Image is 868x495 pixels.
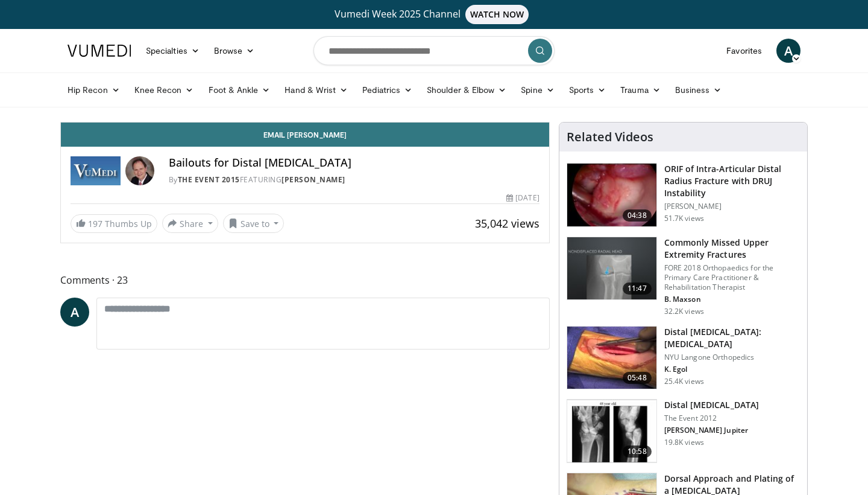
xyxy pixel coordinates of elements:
[664,365,800,374] p: K. Egol
[355,78,420,102] a: Pediatrics
[623,445,652,458] span: 10:58
[567,400,656,462] img: d5ySKFN8UhyXrjO34xMDoxOjByO_JhYE.150x105_q85_crop-smart_upscale.jpg
[475,216,539,231] span: 35,042 views
[162,214,218,233] button: Share
[567,163,800,227] a: 04:38 ORIF of Intra-Articular Distal Radius Fracture with DRUJ Instability [PERSON_NAME] 51.7K views
[60,78,127,102] a: Hip Recon
[623,372,652,384] span: 05:48
[664,214,704,223] p: 51.7K views
[719,39,769,63] a: Favorites
[60,272,550,288] span: Comments 23
[169,156,539,170] h4: Bailouts for Distal [MEDICAL_DATA]
[465,5,529,24] span: WATCH NOW
[178,174,240,185] a: The Event 2015
[277,78,355,102] a: Hand & Wrist
[776,39,800,63] a: A
[506,193,539,203] div: [DATE]
[125,156,154,185] img: Avatar
[664,438,704,447] p: 19.8K views
[664,295,800,304] p: B. Maxson
[664,163,800,199] h3: ORIF of Intra-Articular Distal Radius Fracture with DRUJ Instability
[61,123,549,147] a: Email [PERSON_NAME]
[567,130,653,144] h4: Related Videos
[567,327,656,389] img: bc58b799-5045-44a7-a548-f03e4d12a111.150x105_q85_crop-smart_upscale.jpg
[68,45,131,57] img: VuMedi Logo
[567,164,656,226] img: f205fea7-5dbf-4452-aea8-dd2b960063ad.150x105_q85_crop-smart_upscale.jpg
[223,214,285,233] button: Save to
[201,78,278,102] a: Foot & Ankle
[613,78,668,102] a: Trauma
[567,326,800,390] a: 05:48 Distal [MEDICAL_DATA]: [MEDICAL_DATA] NYU Langone Orthopedics K. Egol 25.4K views
[664,237,800,261] h3: Commonly Missed Upper Extremity Fractures
[562,78,614,102] a: Sports
[69,5,799,24] a: Vumedi Week 2025 ChannelWATCH NOW
[71,156,121,185] img: The Event 2015
[60,298,89,327] a: A
[567,237,656,300] img: b2c65235-e098-4cd2-ab0f-914df5e3e270.150x105_q85_crop-smart_upscale.jpg
[567,399,800,463] a: 10:58 Distal [MEDICAL_DATA] The Event 2012 [PERSON_NAME] Jupiter 19.8K views
[664,353,800,362] p: NYU Langone Orthopedics
[668,78,729,102] a: Business
[664,263,800,292] p: FORE 2018 Orthopaedics for the Primary Care Practitioner & Rehabilitation Therapist
[139,39,207,63] a: Specialties
[71,214,157,233] a: 197 Thumbs Up
[664,326,800,350] h3: Distal [MEDICAL_DATA]: [MEDICAL_DATA]
[169,174,539,185] div: By FEATURING
[88,218,102,229] span: 197
[567,237,800,316] a: 11:47 Commonly Missed Upper Extremity Fractures FORE 2018 Orthopaedics for the Primary Care Pract...
[664,202,800,211] p: [PERSON_NAME]
[207,39,262,63] a: Browse
[623,209,652,222] span: 04:38
[664,426,759,435] p: [PERSON_NAME] Jupiter
[664,307,704,316] p: 32.2K views
[127,78,201,102] a: Knee Recon
[623,283,652,295] span: 11:47
[664,399,759,411] h3: Distal [MEDICAL_DATA]
[281,174,345,185] a: [PERSON_NAME]
[313,36,555,65] input: Search topics, interventions
[514,78,561,102] a: Spine
[664,414,759,423] p: The Event 2012
[420,78,514,102] a: Shoulder & Elbow
[664,377,704,386] p: 25.4K views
